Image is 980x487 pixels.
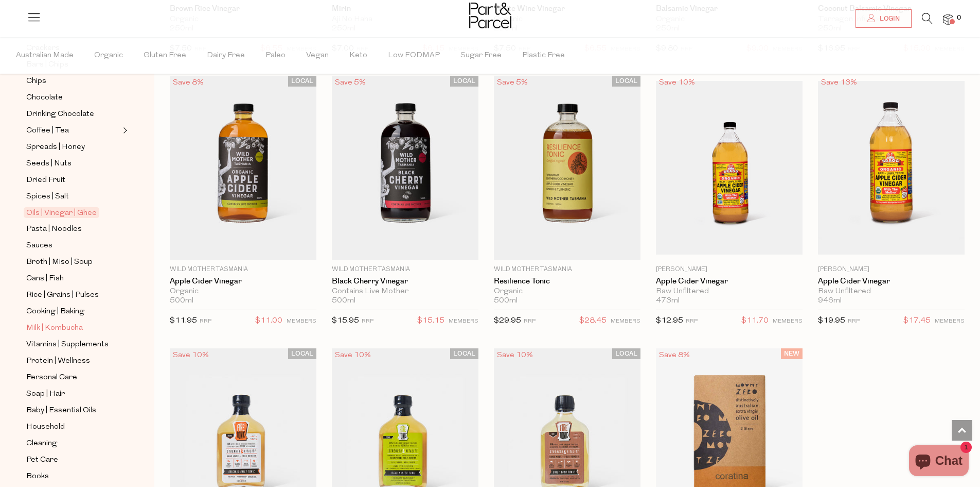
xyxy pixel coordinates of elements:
span: Cans | Fish [26,273,64,285]
span: Keto [349,38,367,74]
span: LOCAL [450,348,478,359]
span: Paleo [265,38,286,74]
span: Soap | Hair [26,388,65,400]
a: Spices | Salt [26,190,120,203]
div: Contains Live Mother [332,287,478,296]
a: Pasta | Noodles [26,223,120,236]
img: Apple Cider Vinegar [656,81,803,254]
div: Save 10% [656,76,698,90]
a: Oils | Vinegar | Ghee [26,207,120,219]
img: Apple Cider Vinegar [170,76,316,259]
a: Apple Cider Vinegar [656,277,803,286]
span: Baby | Essential Oils [26,405,96,417]
span: Books [26,471,49,483]
span: Seeds | Nuts [26,158,72,170]
a: Login [856,9,912,28]
p: Wild Mother Tasmania [494,265,640,274]
a: Books [26,470,120,483]
span: Pasta | Noodles [26,223,82,236]
a: Spreads | Honey [26,141,120,154]
span: LOCAL [288,348,316,359]
span: Vegan [306,38,329,74]
small: MEMBERS [935,318,965,324]
div: Organic [494,287,640,296]
span: $19.95 [818,317,845,325]
a: Protein | Wellness [26,355,120,367]
span: Vitamins | Supplements [26,339,109,351]
div: Raw Unfiltered [818,287,965,296]
a: Pet Care [26,454,120,466]
a: Milk | Kombucha [26,322,120,334]
span: Protein | Wellness [26,355,90,367]
span: Rice | Grains | Pulses [26,289,99,301]
span: LOCAL [288,76,316,87]
div: Save 13% [818,76,860,90]
button: Expand/Collapse Coffee | Tea [120,124,128,137]
small: RRP [686,318,698,324]
span: Personal Care [26,372,77,384]
span: Chocolate [26,92,63,104]
a: Cans | Fish [26,272,120,285]
span: $11.95 [170,317,197,325]
small: MEMBERS [449,318,478,324]
a: Baby | Essential Oils [26,404,120,417]
small: MEMBERS [611,318,640,324]
a: Household [26,421,120,433]
span: $29.95 [494,317,521,325]
a: Cooking | Baking [26,305,120,318]
div: Raw Unfiltered [656,287,803,296]
span: Login [877,14,900,23]
span: Gluten Free [144,38,186,74]
div: Save 10% [170,348,212,362]
a: Chocolate [26,91,120,104]
span: Spreads | Honey [26,141,85,154]
span: Oils | Vinegar | Ghee [24,207,99,218]
span: Sugar Free [460,38,502,74]
a: Vitamins | Supplements [26,338,120,351]
div: Save 8% [170,76,207,90]
div: Save 8% [656,348,693,362]
span: Spices | Salt [26,191,69,203]
span: Low FODMAP [388,38,440,74]
a: Rice | Grains | Pulses [26,289,120,301]
a: Cleaning [26,437,120,450]
a: 0 [943,14,953,25]
small: MEMBERS [287,318,316,324]
span: LOCAL [612,76,640,87]
span: 0 [954,13,964,23]
p: [PERSON_NAME] [818,265,965,274]
span: $12.95 [656,317,683,325]
a: Seeds | Nuts [26,157,120,170]
inbox-online-store-chat: Shopify online store chat [906,445,972,479]
span: Sauces [26,240,52,252]
span: $15.95 [332,317,359,325]
span: Chips [26,75,46,88]
img: Apple Cider Vinegar [818,81,965,254]
span: LOCAL [612,348,640,359]
small: RRP [362,318,373,324]
a: Apple Cider Vinegar [170,277,316,286]
a: Coffee | Tea [26,124,120,137]
span: $11.70 [741,314,769,328]
span: 473ml [656,296,680,306]
span: Dried Fruit [26,174,65,187]
div: Save 10% [332,348,374,362]
div: Save 5% [332,76,369,90]
a: Resilience Tonic [494,277,640,286]
span: Pet Care [26,454,58,466]
span: Plastic Free [522,38,565,74]
span: Australian Made [16,38,74,74]
span: $28.45 [579,314,607,328]
a: Sauces [26,239,120,252]
span: 500ml [494,296,518,306]
span: Drinking Chocolate [26,108,94,121]
a: Black Cherry Vinegar [332,277,478,286]
span: $15.15 [417,314,444,328]
div: Organic [170,287,316,296]
span: Cooking | Baking [26,306,84,318]
small: RRP [848,318,860,324]
a: Personal Care [26,371,120,384]
span: Household [26,421,65,433]
span: $17.45 [903,314,931,328]
div: Save 10% [494,348,536,362]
